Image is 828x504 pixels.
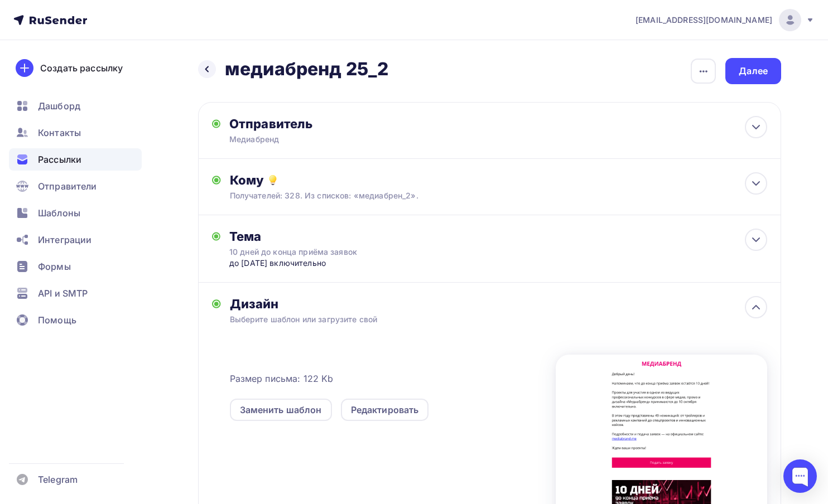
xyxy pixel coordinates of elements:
div: Далее [739,65,768,77]
span: Telegram [38,473,78,486]
div: Отправитель [229,116,471,132]
div: Создать рассылку [40,61,123,75]
a: Рассылки [9,148,142,171]
span: Шаблоны [38,206,80,220]
span: API и SMTP [38,287,88,300]
div: Выберите шаблон или загрузите свой [230,314,714,325]
div: 10 дней до конца приёма заявок [229,246,428,258]
div: Кому [230,172,768,188]
a: Дашборд [9,95,142,117]
span: Помощь [38,313,76,327]
span: Интеграции [38,233,92,246]
a: Шаблоны [9,202,142,224]
div: Редактировать [351,403,419,416]
div: Дизайн [230,296,768,312]
span: Контакты [38,126,81,139]
div: Тема [229,229,450,244]
span: Формы [38,260,71,273]
a: Отправители [9,175,142,197]
a: Формы [9,255,142,278]
span: Дашборд [38,99,80,113]
a: Контакты [9,122,142,144]
span: Рассылки [38,153,81,166]
div: Медиабренд [229,134,447,145]
div: до [DATE] включительно [229,258,450,269]
div: Заменить шаблон [240,403,322,416]
span: Размер письма: 122 Kb [230,372,334,385]
a: [EMAIL_ADDRESS][DOMAIN_NAME] [636,9,815,31]
h2: медиабренд 25_2 [225,58,388,80]
span: Отправители [38,180,97,193]
span: [EMAIL_ADDRESS][DOMAIN_NAME] [636,14,772,26]
div: Получателей: 328. Из списков: «медиабрен_2». [230,190,714,201]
